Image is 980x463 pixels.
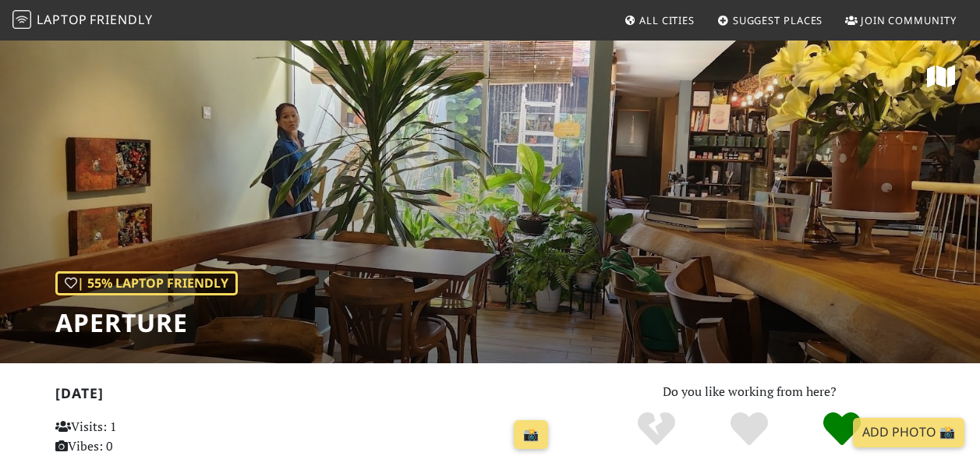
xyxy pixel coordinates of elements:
a: LaptopFriendly LaptopFriendly [12,7,153,34]
div: Yes [703,410,796,449]
span: Friendly [90,11,152,28]
h1: Aperture [55,308,238,338]
a: Join Community [839,6,963,34]
span: All Cities [639,13,695,27]
a: Suggest Places [711,6,830,34]
a: 📸 [514,420,548,450]
span: Suggest Places [733,13,823,27]
p: Do you like working from here? [574,382,925,402]
img: LaptopFriendly [12,10,31,29]
p: Visits: 1 Vibes: 0 [55,417,210,457]
h2: [DATE] [55,385,555,408]
div: | 55% Laptop Friendly [55,271,238,296]
div: Definitely! [795,410,888,449]
span: Laptop [37,11,87,28]
div: No [610,410,703,449]
a: Add Photo 📸 [853,418,964,447]
span: Join Community [861,13,957,27]
a: All Cities [617,6,701,34]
